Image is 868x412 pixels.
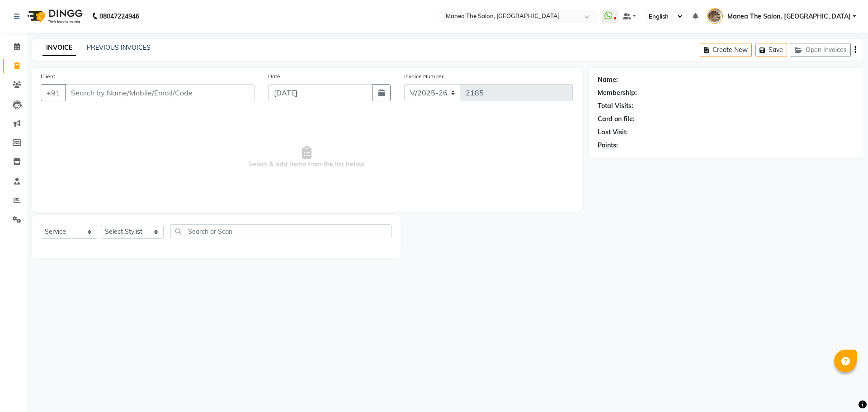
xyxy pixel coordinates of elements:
div: Membership: [598,88,637,98]
span: Manea The Salon, [GEOGRAPHIC_DATA] [727,12,851,21]
label: Date [268,72,280,81]
img: logo [23,4,85,29]
div: Total Visits: [598,101,633,111]
button: Open Invoices [791,43,851,57]
a: INVOICE [42,40,76,56]
input: Search by Name/Mobile/Email/Code [65,84,255,101]
button: +91 [41,84,66,101]
iframe: chat widget [830,376,859,403]
div: Points: [598,141,618,150]
img: Manea The Salon, Kanuru [707,8,723,24]
span: Select & add items from the list below [41,112,573,203]
div: Card on file: [598,114,635,124]
button: Save [755,43,787,57]
div: Last Visit: [598,128,628,137]
input: Search or Scan [170,224,392,238]
b: 08047224946 [99,4,139,29]
a: PREVIOUS INVOICES [87,43,151,52]
label: Client [41,72,55,81]
button: Create New [700,43,752,57]
div: Name: [598,75,618,85]
label: Invoice Number [404,72,443,81]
